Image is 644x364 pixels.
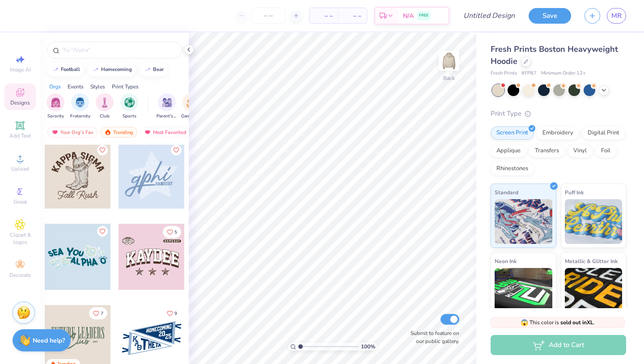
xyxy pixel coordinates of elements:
[491,109,626,119] div: Print Type
[47,93,64,120] button: filter button
[157,93,177,120] div: filter for Parent's Weekend
[174,311,177,316] span: 9
[139,63,168,76] button: bear
[101,67,132,72] div: homecoming
[47,113,64,120] span: Sorority
[157,113,177,120] span: Parent's Weekend
[315,11,333,21] span: – –
[186,97,197,108] img: Game Day Image
[49,83,61,91] div: Orgs
[89,307,107,319] button: Like
[565,188,584,197] span: Puff Ink
[611,11,622,21] span: MR
[174,230,177,234] span: 5
[181,93,202,120] div: filter for Game Day
[33,336,65,345] strong: Need help?
[443,74,455,82] div: Back
[100,97,110,108] img: Club Image
[521,318,528,327] span: 😱
[140,127,191,138] div: Most Favorited
[13,198,27,205] span: Greek
[144,129,151,135] img: most_fav.gif
[582,126,625,140] div: Digital Print
[419,13,428,19] span: FREE
[10,99,30,106] span: Designs
[92,67,99,72] img: trend_line.gif
[90,83,105,91] div: Styles
[491,70,517,77] span: Fresh Prints
[70,93,90,120] div: filter for Fraternity
[495,188,518,197] span: Standard
[87,63,136,76] button: homecoming
[495,199,552,244] img: Standard
[537,126,579,140] div: Embroidery
[163,226,181,238] button: Like
[96,93,114,120] div: filter for Club
[491,126,534,140] div: Screen Print
[181,113,202,120] span: Game Day
[11,165,29,172] span: Upload
[101,311,103,316] span: 7
[124,97,135,108] img: Sports Image
[171,145,182,155] button: Like
[495,256,517,266] span: Neon Ink
[343,11,361,21] span: – –
[491,162,534,176] div: Rhinestones
[70,113,90,120] span: Fraternity
[521,318,595,326] span: This color is .
[10,66,31,73] span: Image AI
[97,145,108,155] button: Like
[62,46,176,54] input: Try "Alpha"
[521,70,537,77] span: # FP87
[181,93,202,120] button: filter button
[123,113,136,120] span: Sports
[607,8,626,24] a: MR
[100,127,137,138] div: Trending
[75,97,85,108] img: Fraternity Image
[47,63,84,76] button: football
[163,307,181,319] button: Like
[52,67,59,72] img: trend_line.gif
[529,8,571,24] button: Save
[120,93,138,120] button: filter button
[565,199,623,244] img: Puff Ink
[9,272,31,279] span: Decorate
[144,67,151,72] img: trend_line.gif
[9,132,31,139] span: Add Text
[68,83,84,91] div: Events
[565,256,618,266] span: Metallic & Glitter Ink
[100,113,110,120] span: Club
[47,93,64,120] div: filter for Sorority
[51,97,61,108] img: Sorority Image
[560,319,593,326] strong: sold out in XL
[70,93,90,120] button: filter button
[104,129,111,135] img: trending.gif
[51,129,59,135] img: most_fav.gif
[491,144,526,158] div: Applique
[565,268,623,313] img: Metallic & Glitter Ink
[491,44,618,67] span: Fresh Prints Boston Heavyweight Hoodie
[456,7,522,25] input: Untitled Design
[157,93,177,120] button: filter button
[361,343,375,351] span: 100 %
[440,52,458,70] img: Back
[162,97,172,108] img: Parent's Weekend Image
[541,70,586,77] span: Minimum Order: 12 +
[61,67,80,72] div: football
[595,144,616,158] div: Foil
[251,8,286,24] input: – –
[112,83,139,91] div: Print Types
[403,11,414,21] span: N/A
[406,329,459,345] label: Submit to feature on our public gallery.
[4,231,36,246] span: Clipart & logos
[568,144,593,158] div: Vinyl
[96,93,114,120] button: filter button
[495,268,552,313] img: Neon Ink
[120,93,138,120] div: filter for Sports
[153,67,164,72] div: bear
[97,226,108,237] button: Like
[529,144,565,158] div: Transfers
[47,127,97,138] div: Your Org's Fav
